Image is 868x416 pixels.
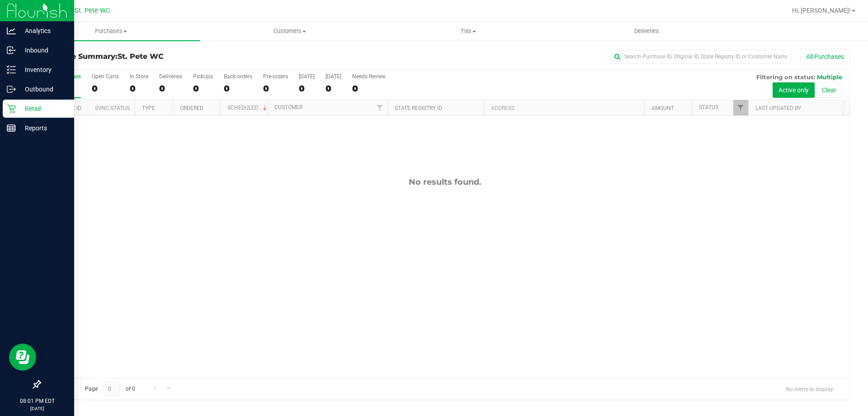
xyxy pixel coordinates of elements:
[9,344,36,371] iframe: Resource center
[778,382,840,396] span: No items to display
[180,105,203,111] a: Ordered
[756,73,815,81] span: Filtering on status:
[193,73,213,80] div: PickUps
[40,53,310,61] h3: Purchase Summary:
[7,46,16,55] inline-svg: Inbound
[325,73,341,80] div: [DATE]
[651,105,674,111] a: Amount
[7,26,16,35] inline-svg: Analytics
[817,73,842,81] span: Multiple
[352,83,386,94] div: 0
[557,22,736,41] a: Deliveries
[7,65,16,74] inline-svg: Inventory
[159,83,182,94] div: 0
[77,382,142,396] span: Page of 0
[352,73,386,80] div: Needs Review
[484,100,644,116] th: Address
[22,27,200,35] span: Purchases
[201,27,378,35] span: Customers
[95,105,130,111] a: Sync Status
[142,105,155,111] a: Type
[40,177,849,187] div: No results found.
[773,82,815,98] button: Active only
[224,83,252,94] div: 0
[75,7,110,14] span: St. Pete WC
[227,105,269,111] a: Scheduled
[193,83,213,94] div: 0
[224,73,252,80] div: Back-orders
[610,50,791,63] input: Search Purchase ID, Original ID, State Registry ID or Customer Name...
[299,83,315,94] div: 0
[16,64,70,75] p: Inventory
[159,73,182,80] div: Deliveries
[16,25,70,36] p: Analytics
[16,103,70,114] p: Retail
[379,27,557,35] span: Tills
[16,123,70,134] p: Reports
[130,73,148,80] div: In Store
[200,22,379,41] a: Customers
[373,100,387,115] a: Filter
[622,27,671,35] span: Deliveries
[118,52,164,61] span: St. Pete WC
[16,84,70,95] p: Outbound
[379,22,557,41] a: Tills
[263,83,288,94] div: 0
[325,83,341,94] div: 0
[755,105,801,111] a: Last Updated By
[4,397,70,405] p: 08:01 PM EDT
[4,405,70,412] p: [DATE]
[263,73,288,80] div: Pre-orders
[800,49,850,64] button: All Purchases
[7,104,16,113] inline-svg: Retail
[699,104,718,110] a: Status
[816,82,842,98] button: Clear
[274,104,302,110] a: Customer
[733,100,748,115] a: Filter
[395,105,442,111] a: State Registry ID
[299,73,315,80] div: [DATE]
[792,7,851,14] span: Hi, [PERSON_NAME]!
[16,45,70,56] p: Inbound
[130,83,148,94] div: 0
[7,85,16,94] inline-svg: Outbound
[22,22,200,41] a: Purchases
[92,73,119,80] div: Open Carts
[7,124,16,133] inline-svg: Reports
[92,83,119,94] div: 0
